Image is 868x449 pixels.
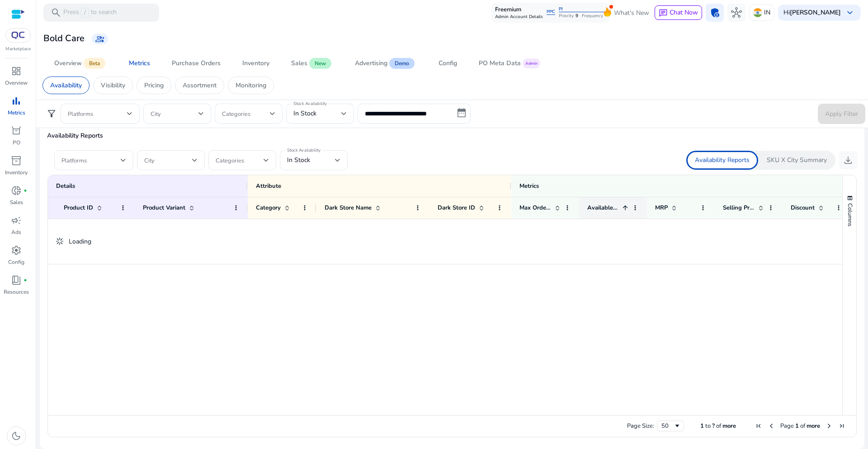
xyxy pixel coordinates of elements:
[843,155,854,166] span: download
[172,60,221,67] div: Purchase Orders
[627,422,654,430] div: Page Size:
[43,33,85,44] h3: Bold Care
[287,147,321,153] mat-label: Stock Availability
[547,9,555,15] p: PPC
[84,58,105,69] span: Beta
[10,198,23,206] p: Sales
[525,59,538,67] span: Admin
[8,258,24,266] p: Config
[791,204,815,212] span: Discount
[101,81,125,90] p: Visibility
[64,204,93,212] span: Product ID
[287,156,310,164] span: In Stock
[753,8,762,17] img: in.svg
[605,13,607,19] p: -
[655,5,702,20] button: chatChat Now
[731,7,742,18] span: hub
[438,204,475,212] span: Dark Store ID
[582,13,603,19] p: Frequency
[439,60,457,67] div: Config
[144,81,164,90] p: Pricing
[659,9,668,18] span: chat
[839,151,857,169] button: download
[143,204,185,212] span: Product Variant
[236,81,266,90] p: Monitoring
[63,8,117,18] p: Press to search
[293,109,316,118] span: In Stock
[519,204,551,212] span: Max Order Qty.
[614,5,649,21] span: What's New
[47,131,857,140] p: Availability Reports
[755,422,762,430] div: First Page
[11,430,22,441] span: dark_mode
[13,139,20,147] p: PO
[790,8,841,17] b: [PERSON_NAME]
[495,14,543,20] p: Admin Account Details
[95,34,104,43] span: group_add
[768,422,775,430] div: Previous Page
[256,182,281,190] span: Attribute
[519,182,539,190] span: Metrics
[826,422,833,430] div: Next Page
[661,422,674,430] div: 50
[5,79,28,87] p: Overview
[576,13,578,19] p: 9
[56,182,75,190] span: Details
[846,203,854,226] span: Columns
[764,5,770,20] p: IN
[11,228,21,236] p: Ads
[242,60,269,67] div: Inventory
[51,7,61,18] span: search
[670,8,698,17] span: Chat Now
[355,60,387,67] div: Advertising
[709,7,720,18] span: admin_panel_settings
[129,60,150,67] div: Metrics
[723,204,755,212] span: Selling Price
[325,204,372,212] span: Dark Store Name
[11,215,22,226] span: campaign
[4,288,29,296] p: Resources
[11,125,22,136] span: orders
[700,422,704,430] span: 1
[11,66,22,76] span: dashboard
[54,60,82,67] div: Overview
[706,4,724,22] button: admin_panel_settings
[795,422,799,430] span: 1
[559,13,574,19] p: Priority
[780,422,794,430] span: Page
[800,422,805,430] span: of
[716,422,721,430] span: of
[8,109,25,117] p: Metrics
[5,46,31,53] p: Marketplace
[10,32,26,39] img: QC-logo.svg
[256,204,281,212] span: Category
[46,108,57,119] span: filter_alt
[309,58,331,69] span: New
[712,422,715,430] span: ?
[657,420,684,431] div: Page Size
[92,33,108,44] a: group_add
[389,58,415,69] span: Demo
[695,156,750,165] p: Availability Reports
[705,422,711,430] span: to
[293,100,327,107] mat-label: Stock Availability
[24,278,27,282] span: fiber_manual_record
[767,156,827,165] p: SKU X City Summary
[11,185,22,196] span: donut_small
[844,7,855,18] span: keyboard_arrow_down
[24,189,27,192] span: fiber_manual_record
[838,422,845,430] div: Last Page
[727,4,745,22] button: hub
[50,81,82,90] p: Availability
[11,96,22,106] span: bar_chart
[559,6,607,13] p: PI
[722,422,736,430] span: more
[479,60,521,67] div: PO Meta Data
[783,10,841,16] p: Hi
[495,5,543,14] p: Freemium
[5,168,28,177] p: Inventory
[655,204,668,212] span: MRP
[11,245,22,256] span: settings
[807,422,820,430] span: more
[291,60,307,67] div: Sales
